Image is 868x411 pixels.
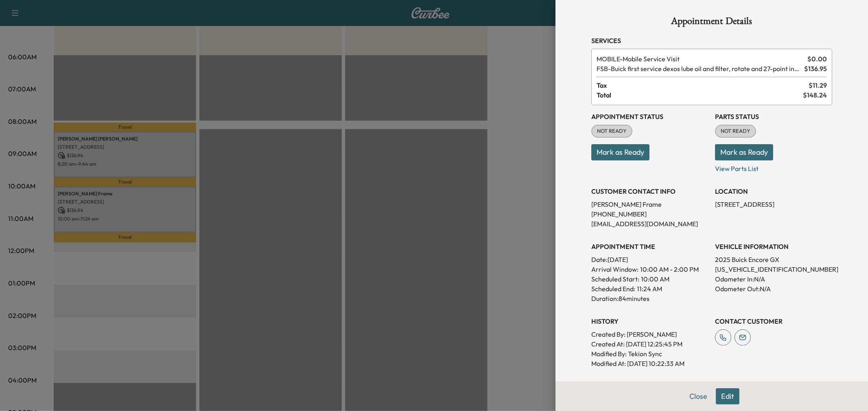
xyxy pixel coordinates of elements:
p: View Parts List [715,160,832,173]
p: 11:24 AM [637,284,662,294]
h3: History [591,316,708,326]
button: Close [684,388,713,405]
span: Tax [597,80,809,90]
p: Modified At : [DATE] 10:22:33 AM [591,359,708,368]
span: $ 0.00 [807,54,827,64]
span: NOT READY [592,127,632,135]
p: Odometer Out: N/A [715,284,832,294]
p: Created At : [DATE] 12:25:45 PM [591,339,708,349]
h1: Appointment Details [591,16,832,29]
p: [STREET_ADDRESS] [715,199,832,209]
p: 10:00 AM [641,274,669,284]
p: Scheduled End: [591,284,635,294]
span: $ 148.24 [803,90,827,100]
p: Arrival Window: [591,264,708,274]
h3: VEHICLE INFORMATION [715,242,832,251]
button: Edit [716,388,739,405]
h3: LOCATION [715,186,832,196]
p: Modified By : Tekion Sync [591,349,708,359]
button: Mark as Ready [715,144,773,160]
span: Total [597,90,803,100]
span: $ 136.95 [804,64,827,74]
p: [PHONE_NUMBER] [591,209,708,219]
h3: Appointment Status [591,112,708,121]
h3: CUSTOMER CONTACT INFO [591,186,708,196]
h3: CONTACT CUSTOMER [715,316,832,326]
h3: Parts Status [715,112,832,121]
span: NOT READY [716,127,755,135]
p: Odometer In: N/A [715,274,832,284]
p: Created By : [PERSON_NAME] [591,329,708,339]
h3: APPOINTMENT TIME [591,242,708,251]
span: 10:00 AM - 2:00 PM [640,264,699,274]
span: Mobile Service Visit [597,54,804,64]
p: [EMAIL_ADDRESS][DOMAIN_NAME] [591,219,708,229]
span: $ 11.29 [809,80,827,90]
p: Duration: 84 minutes [591,294,708,303]
p: Date: [DATE] [591,255,708,264]
button: Mark as Ready [591,144,649,160]
p: [US_VEHICLE_IDENTIFICATION_NUMBER] [715,264,832,274]
p: 2025 Buick Encore GX [715,255,832,264]
span: Buick first service dexos lube oil and filter, rotate and 27-point inspection. [597,64,801,74]
p: Scheduled Start: [591,274,639,284]
h3: Services [591,36,832,45]
p: [PERSON_NAME] Frame [591,199,708,209]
